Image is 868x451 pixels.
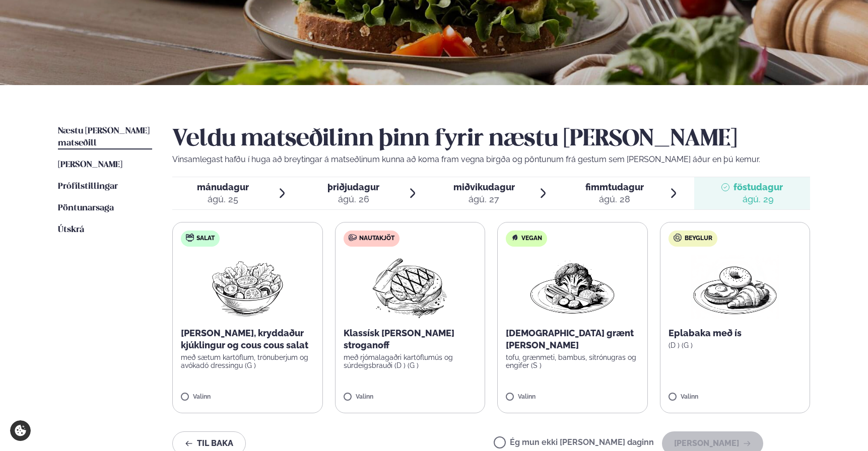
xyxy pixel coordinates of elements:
span: [PERSON_NAME] [58,161,122,169]
span: Næstu [PERSON_NAME] matseðill [58,127,150,147]
a: Cookie settings [10,420,31,441]
span: Pöntunarsaga [58,204,114,212]
img: Vegan.svg [511,234,519,242]
div: ágú. 27 [453,193,515,205]
div: ágú. 29 [733,193,783,205]
span: fimmtudagur [585,182,644,192]
span: Nautakjöt [359,235,394,243]
h2: Veldu matseðilinn þinn fyrir næstu [PERSON_NAME] [172,125,810,154]
span: Útskrá [58,225,84,234]
p: Klassísk [PERSON_NAME] stroganoff [344,327,477,351]
span: Beyglur [685,235,712,243]
img: bagle-new-16px.svg [674,234,682,242]
img: Salad.png [203,255,292,319]
a: Prófílstillingar [58,181,118,193]
a: Pöntunarsaga [58,202,114,214]
span: Vegan [521,235,542,243]
span: þriðjudagur [327,182,379,192]
img: Croissant.png [691,255,779,319]
p: (D ) (G ) [669,341,802,349]
img: Vegan.png [528,255,617,319]
p: Vinsamlegast hafðu í huga að breytingar á matseðlinum kunna að koma fram vegna birgða og pöntunum... [172,154,810,166]
img: Beef-Meat.png [365,255,454,319]
p: [DEMOGRAPHIC_DATA] grænt [PERSON_NAME] [506,327,639,351]
p: Eplabaka með ís [669,327,802,339]
span: Prófílstillingar [58,182,118,191]
div: ágú. 25 [197,193,249,205]
p: [PERSON_NAME], kryddaður kjúklingur og cous cous salat [181,327,314,351]
p: tofu, grænmeti, bambus, sítrónugras og engifer (S ) [506,353,639,369]
img: beef.svg [349,234,357,242]
span: Salat [196,235,215,243]
div: ágú. 26 [327,193,379,205]
span: föstudagur [733,182,783,192]
p: með sætum kartöflum, trönuberjum og avókadó dressingu (G ) [181,353,314,369]
a: Útskrá [58,224,84,236]
span: mánudagur [197,182,249,192]
div: ágú. 28 [585,193,644,205]
span: miðvikudagur [453,182,515,192]
a: Næstu [PERSON_NAME] matseðill [58,125,152,149]
a: [PERSON_NAME] [58,159,122,171]
img: salad.svg [186,234,194,242]
p: með rjómalagaðri kartöflumús og súrdeigsbrauði (D ) (G ) [344,353,477,369]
